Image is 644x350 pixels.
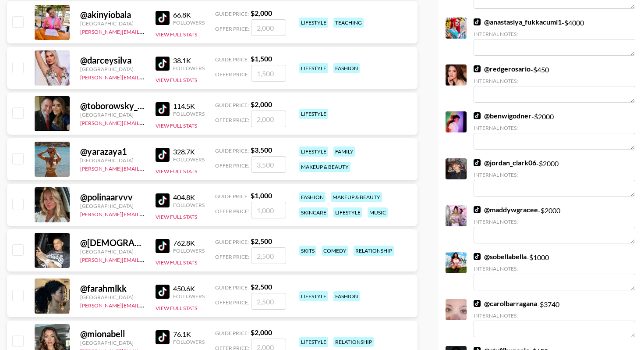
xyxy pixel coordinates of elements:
div: skits [299,246,316,256]
span: Guide Price: [215,56,249,63]
input: 2,000 [251,19,286,36]
button: View Full Stats [156,305,197,311]
a: @jordan_clark06 [474,158,536,167]
input: 1,500 [251,65,286,82]
div: [GEOGRAPHIC_DATA] [80,339,145,346]
button: View Full Stats [156,168,197,175]
div: Followers [173,247,205,254]
a: [PERSON_NAME][EMAIL_ADDRESS][DOMAIN_NAME] [80,209,210,218]
img: TikTok [474,300,481,307]
div: Followers [173,293,205,300]
div: makeup & beauty [331,192,382,202]
img: TikTok [474,206,481,213]
div: 66.8K [173,11,205,19]
div: [GEOGRAPHIC_DATA] [80,20,145,27]
strong: $ 2,500 [251,237,272,245]
div: lifestyle [299,63,328,73]
span: Guide Price: [215,147,249,154]
a: [PERSON_NAME][EMAIL_ADDRESS][DOMAIN_NAME] [80,72,210,81]
span: Guide Price: [215,284,249,291]
div: [GEOGRAPHIC_DATA] [80,157,145,164]
div: family [333,146,355,157]
input: 3,500 [251,156,286,173]
input: 2,500 [251,293,286,310]
div: fashion [299,192,326,202]
div: @ polinaarvvv [80,192,145,203]
strong: $ 3,500 [251,146,272,154]
span: Offer Price: [215,254,249,260]
strong: $ 2,500 [251,282,272,291]
div: Followers [173,111,205,117]
div: 328.7K [173,147,205,156]
strong: $ 2,000 [251,328,272,336]
div: Followers [173,19,205,26]
div: lifestyle [333,207,362,218]
span: Guide Price: [215,11,249,17]
button: View Full Stats [156,77,197,83]
img: TikTok [156,57,170,71]
div: @ farahmlkk [80,283,145,294]
div: [GEOGRAPHIC_DATA] [80,111,145,118]
span: Guide Price: [215,330,249,336]
div: relationship [354,246,394,256]
div: @ toborowsky_david [80,100,145,111]
div: fashion [333,63,360,73]
a: [PERSON_NAME][EMAIL_ADDRESS][DOMAIN_NAME] [80,300,210,309]
strong: $ 2,000 [251,9,272,17]
div: [GEOGRAPHIC_DATA] [80,248,145,255]
img: TikTok [156,11,170,25]
div: - $ 2000 [474,158,635,196]
div: Internal Notes: [474,312,635,319]
div: Followers [173,156,205,163]
div: music [368,207,388,218]
div: Internal Notes: [474,31,635,37]
div: 762.8K [173,239,205,247]
div: - $ 2000 [474,111,635,150]
div: lifestyle [299,337,328,347]
div: Followers [173,202,205,208]
a: @benwigodner [474,111,531,120]
div: 38.1K [173,56,205,65]
div: 404.8K [173,193,205,202]
div: comedy [322,246,348,256]
a: [PERSON_NAME][EMAIL_ADDRESS][DOMAIN_NAME] [80,164,210,172]
a: @anastasiya_fukkacumi1 [474,18,562,26]
div: makeup & beauty [299,162,350,172]
div: lifestyle [299,18,328,28]
div: Internal Notes: [474,265,635,272]
div: Followers [173,65,205,71]
strong: $ 1,500 [251,54,272,63]
div: @ yarazaya1 [80,146,145,157]
img: TikTok [156,148,170,162]
img: TikTok [474,18,481,25]
a: [PERSON_NAME][EMAIL_ADDRESS][DOMAIN_NAME] [80,255,210,263]
div: - $ 3740 [474,299,635,337]
div: - $ 2000 [474,205,635,243]
span: Offer Price: [215,162,249,169]
input: 2,000 [251,111,286,127]
img: TikTok [474,112,481,119]
span: Offer Price: [215,117,249,123]
span: Offer Price: [215,299,249,306]
div: - $ 4000 [474,18,635,56]
div: Internal Notes: [474,78,635,84]
div: 114.5K [173,102,205,111]
img: TikTok [156,239,170,253]
img: TikTok [156,285,170,299]
a: @carolbarragana [474,299,537,308]
input: 1,000 [251,202,286,218]
strong: $ 2,000 [251,100,272,108]
div: teaching [333,18,364,28]
div: lifestyle [299,146,328,157]
a: @sobellabella [474,252,527,261]
button: View Full Stats [156,214,197,220]
div: 76.1K [173,330,205,339]
strong: $ 1,000 [251,191,272,200]
button: View Full Stats [156,31,197,38]
div: Internal Notes: [474,125,635,131]
button: View Full Stats [156,259,197,266]
div: @ [DEMOGRAPHIC_DATA] [80,237,145,248]
div: skincare [299,207,328,218]
input: 2,500 [251,247,286,264]
img: TikTok [156,193,170,207]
